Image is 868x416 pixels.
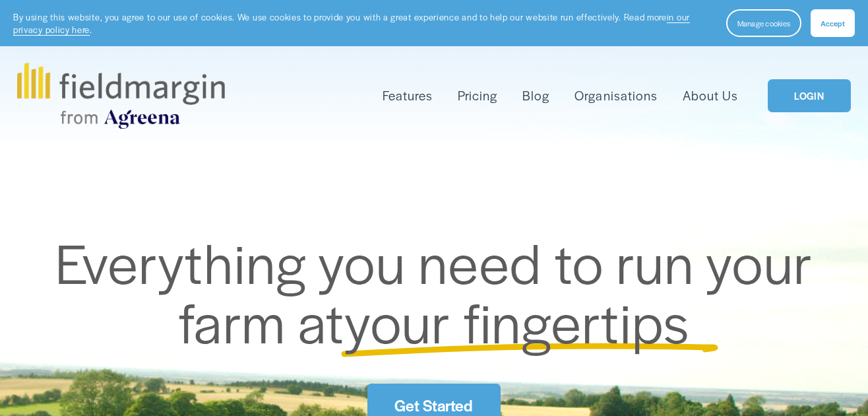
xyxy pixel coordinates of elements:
a: in our privacy policy here [13,11,690,36]
span: Manage cookies [737,18,790,28]
button: Manage cookies [726,9,801,37]
img: fieldmargin.com [17,63,224,129]
a: Blog [522,85,549,106]
p: By using this website, you agree to our use of cookies. We use cookies to provide you with a grea... [13,11,713,36]
a: About Us [683,85,738,106]
span: Features [383,87,433,105]
span: your fingertips [344,282,689,359]
span: Accept [821,18,845,28]
a: Pricing [458,85,497,106]
a: folder dropdown [383,85,433,106]
button: Accept [811,9,855,37]
a: LOGIN [768,79,851,113]
span: Everything you need to run your farm at [55,223,825,359]
a: Organisations [574,85,657,106]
